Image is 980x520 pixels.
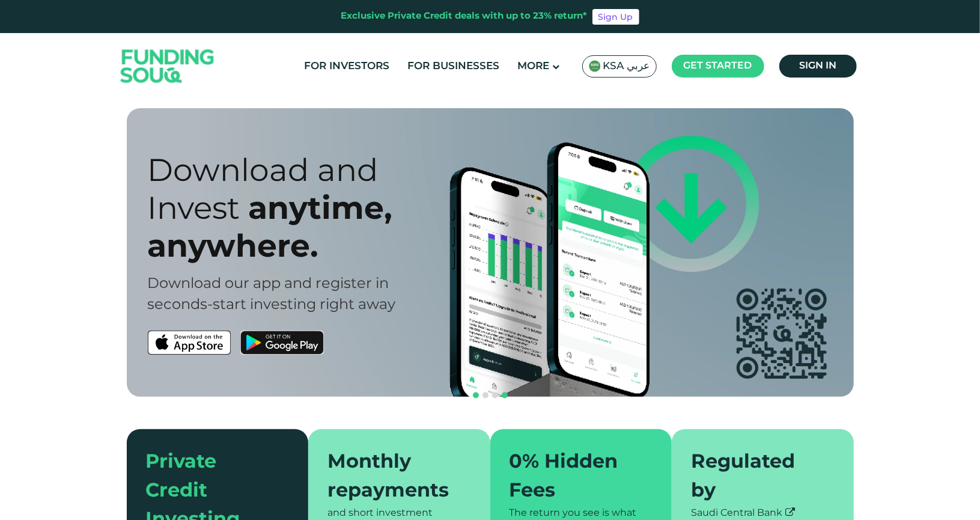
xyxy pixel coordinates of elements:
[405,57,503,76] a: For Businesses
[481,391,490,400] button: navigation
[148,274,511,295] div: Download our app and register in
[148,195,240,225] span: Invest
[510,448,639,506] div: 0% Hidden Fees
[691,448,820,506] div: Regulated by
[490,391,500,400] button: navigation
[737,289,827,379] img: app QR code
[148,331,231,355] img: App Store
[148,151,511,189] div: Download and
[302,57,393,76] a: For Investors
[148,295,511,316] div: seconds-start investing right away
[240,331,324,355] img: Google Play
[500,391,510,400] button: navigation
[518,61,550,72] span: More
[109,35,227,97] img: Logo
[684,61,752,70] span: Get started
[471,391,481,400] button: navigation
[589,60,601,72] img: SA Flag
[779,55,857,78] a: Sign in
[249,195,393,225] span: anytime,
[341,10,588,23] div: Exclusive Private Credit deals with up to 23% return*
[327,448,457,506] div: Monthly repayments
[148,227,511,265] div: anywhere.
[799,61,836,70] span: Sign in
[592,9,639,25] a: Sign Up
[603,60,650,73] span: KSA عربي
